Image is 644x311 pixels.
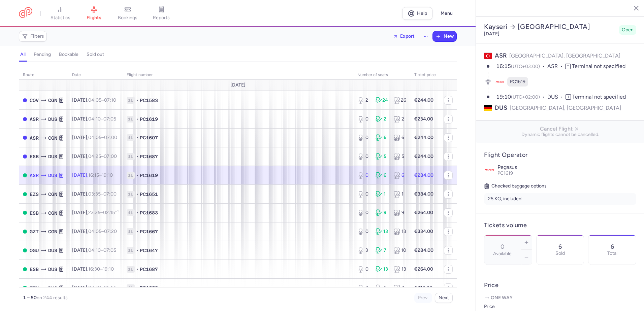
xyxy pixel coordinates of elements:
span: [GEOGRAPHIC_DATA], [GEOGRAPHIC_DATA] [509,53,620,59]
span: 1L [127,134,135,141]
span: • [136,228,138,235]
time: 04:05 [88,97,101,103]
h4: Flight Operator [484,151,636,159]
span: 1L [127,284,135,291]
span: flights [87,15,101,21]
span: statistics [51,15,70,21]
span: DUS [48,247,57,254]
time: 03:50 [88,285,101,290]
span: • [136,116,138,123]
span: [GEOGRAPHIC_DATA], [GEOGRAPHIC_DATA] [510,104,621,112]
label: Price [484,303,558,311]
div: 13 [393,266,406,273]
span: • [136,97,138,104]
span: – [88,97,116,103]
div: 2 [393,116,406,123]
span: COV [30,97,39,104]
span: T [565,64,571,69]
span: – [88,153,117,159]
span: bookings [118,15,137,21]
span: 1L [127,172,135,179]
th: date [68,70,123,80]
strong: €334.00 [414,229,433,234]
img: Pegasus logo [484,164,495,175]
span: Terminal not specified [572,94,626,100]
span: • [136,284,138,291]
span: DUS [48,266,57,273]
span: [DATE], [72,153,117,159]
span: reports [153,15,170,21]
span: Cancel Flight [481,126,639,132]
span: [DATE], [72,135,117,140]
span: PC1647 [140,247,158,254]
span: DUS [48,115,57,123]
time: 04:10 [88,116,101,122]
span: • [136,172,138,179]
span: – [88,266,114,272]
span: – [88,116,116,122]
span: [DATE], [72,191,117,197]
strong: €264.00 [414,210,433,215]
time: 23:35 [88,210,100,215]
span: CGN [48,134,57,142]
button: Prev. [414,293,432,303]
span: ESB [30,209,39,217]
span: 1L [127,191,135,198]
sup: +1 [115,209,119,213]
time: 02:15 [103,210,119,215]
span: PC1583 [140,97,158,104]
a: Help [402,7,432,20]
time: 04:05 [88,229,101,234]
div: 4 [357,284,370,291]
span: T [566,94,571,100]
span: [DATE], [72,285,116,290]
div: 13 [376,228,388,235]
label: Available [493,251,512,256]
h4: pending [34,51,51,58]
div: 13 [376,266,388,273]
figure: PC airline logo [495,77,505,87]
span: OGU [30,247,39,254]
div: 0 [357,228,370,235]
time: 19:10 [496,94,511,100]
span: – [88,135,117,140]
a: reports [144,6,178,21]
span: ASR [547,63,565,70]
span: PC1653 [140,284,158,291]
span: Terminal not specified [572,63,625,69]
span: 1L [127,116,135,123]
div: 0 [357,266,370,273]
span: PC1683 [140,209,158,216]
span: [DATE], [72,229,117,234]
span: 1L [127,97,135,104]
span: 1L [127,266,135,273]
span: Filters [30,34,44,39]
th: route [19,70,68,80]
div: 1 [393,191,406,198]
span: Export [400,34,415,39]
span: PC1619 [140,172,158,179]
th: Flight number [123,70,353,80]
p: One way [484,295,636,301]
span: ASR [30,172,39,179]
h4: Price [484,281,636,289]
strong: €244.00 [414,153,433,159]
a: statistics [43,6,77,21]
span: [DATE], [72,172,113,178]
time: 07:20 [104,229,117,234]
div: 0 [376,284,388,291]
span: – [88,229,117,234]
span: Dynamic flights cannot be cancelled. [481,132,639,137]
div: 1 [376,191,388,198]
span: 1L [127,209,135,216]
time: 07:00 [103,191,117,197]
button: Filters [19,31,46,41]
span: DUS [48,153,57,160]
span: (UTC+02:00) [511,94,540,100]
span: – [88,210,119,215]
span: ASR [30,134,39,142]
div: 6 [376,172,388,179]
span: ASR [30,115,39,123]
span: ESB [30,153,39,160]
div: 0 [357,209,370,216]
